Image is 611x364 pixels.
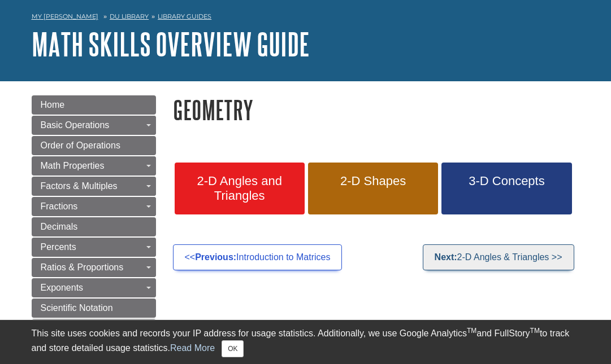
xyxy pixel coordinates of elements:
span: Decimals [41,222,78,231]
a: Decimals [32,217,156,236]
a: DU Library [110,12,149,20]
a: Ratios & Proportions [32,258,156,277]
span: Fractions [41,201,78,211]
div: This site uses cookies and records your IP address for usage statistics. Additionally, we use Goo... [32,327,580,357]
span: Order of Operations [41,141,120,150]
a: 2-D Shapes [308,163,438,214]
strong: Previous: [195,252,236,262]
sup: TM [530,327,540,335]
a: Math Properties [32,156,156,176]
span: Home [41,100,65,109]
a: <<Previous:Introduction to Matrices [173,244,343,270]
nav: breadcrumb [32,9,580,27]
span: Scientific Notation [41,303,113,313]
span: Percents [41,242,76,252]
strong: Next: [435,252,457,262]
a: Fractions [32,197,156,216]
a: Exponents [32,278,156,297]
a: Library Guides [158,12,211,20]
span: 3-D Concepts [450,174,563,188]
a: Order of Operations [32,136,156,155]
a: Read More [170,343,215,353]
span: Basic Operations [41,120,110,130]
h1: Geometry [173,95,580,124]
sup: TM [467,327,476,335]
a: 2-D Angles and Triangles [175,163,305,214]
span: Ratios & Proportions [41,262,124,272]
a: My [PERSON_NAME] [32,12,98,21]
a: Scientific Notation [32,299,156,318]
button: Close [222,340,244,357]
a: Home [32,95,156,115]
a: Math Skills Overview Guide [32,27,310,62]
span: 2-D Angles and Triangles [183,174,296,203]
span: Math Properties [41,161,105,170]
a: Basic Operations [32,116,156,135]
span: 2-D Shapes [317,174,430,188]
a: Factors & Multiples [32,177,156,196]
span: Factors & Multiples [41,181,118,191]
a: Percents [32,238,156,257]
span: Exponents [41,283,84,292]
a: Averages [32,319,156,338]
a: Next:2-D Angles & Triangles >> [423,244,574,270]
a: 3-D Concepts [441,163,571,214]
